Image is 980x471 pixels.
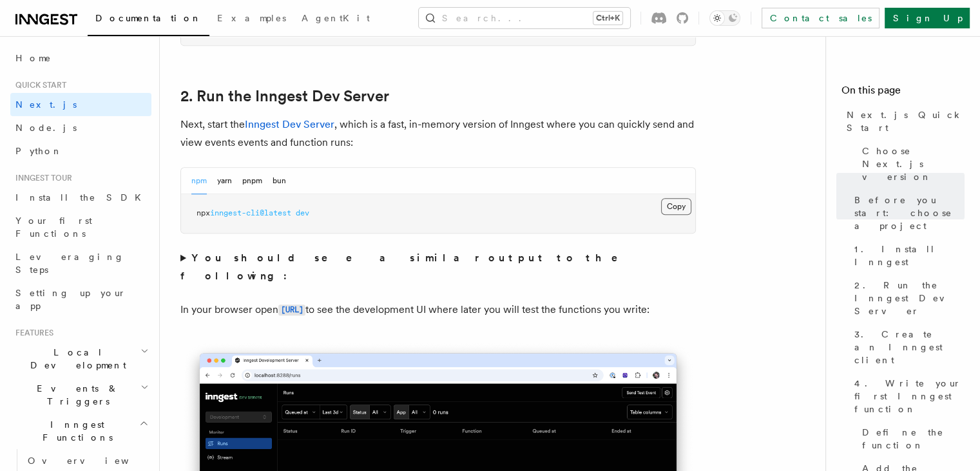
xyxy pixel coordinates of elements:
[847,108,965,134] span: Next.js Quick Start
[849,188,965,237] a: Before you start: choose a project
[661,198,691,215] button: Copy
[278,305,305,316] code: [URL]
[197,208,210,217] span: npx
[294,4,378,35] a: AgentKit
[593,12,622,25] kbd: Ctrl+K
[180,301,696,319] p: In your browser open to see the development UI where later you will test the functions you write:
[849,372,965,421] a: 4. Write your first Inngest function
[10,377,151,413] button: Events & Triggers
[841,103,965,139] a: Next.js Quick Start
[854,194,965,232] span: Before you start: choose a project
[849,274,965,323] a: 2. Run the Inngest Dev Server
[10,116,151,139] a: Node.js
[191,168,207,194] button: npm
[10,413,151,449] button: Inngest Functions
[10,382,140,408] span: Events & Triggers
[857,421,965,457] a: Define the function
[10,418,139,444] span: Inngest Functions
[849,323,965,372] a: 3. Create an Inngest client
[10,245,151,281] a: Leveraging Steps
[854,328,965,366] span: 3. Create an Inngest client
[10,80,66,90] span: Quick start
[15,192,149,203] span: Install the SDK
[180,252,636,282] strong: You should see a similar output to the following:
[10,281,151,317] a: Setting up your app
[209,4,294,35] a: Examples
[217,168,232,194] button: yarn
[180,87,389,105] a: 2. Run the Inngest Dev Server
[10,173,72,183] span: Inngest tour
[210,208,291,217] span: inngest-cli@latest
[302,13,370,23] span: AgentKit
[15,252,124,275] span: Leveraging Steps
[15,146,62,156] span: Python
[10,46,151,70] a: Home
[10,93,151,116] a: Next.js
[242,168,262,194] button: pnpm
[849,237,965,274] a: 1. Install Inngest
[709,10,740,26] button: Toggle dark mode
[419,8,630,28] button: Search...Ctrl+K
[10,186,151,209] a: Install the SDK
[10,209,151,245] a: Your first Functions
[180,115,696,152] p: Next, start the , which is a fast, in-memory version of Inngest where you can quickly send and vi...
[762,8,879,28] a: Contact sales
[278,303,305,316] a: [URL]
[10,346,140,372] span: Local Development
[15,123,77,133] span: Node.js
[10,328,53,338] span: Features
[10,341,151,377] button: Local Development
[841,83,965,103] h4: On this page
[273,168,286,194] button: bun
[885,8,970,28] a: Sign Up
[15,288,126,311] span: Setting up your app
[88,4,209,36] a: Documentation
[10,139,151,163] a: Python
[95,13,202,23] span: Documentation
[245,118,334,130] a: Inngest Dev Server
[217,13,286,23] span: Examples
[15,52,52,65] span: Home
[296,208,309,217] span: dev
[28,456,160,466] span: Overview
[854,377,965,416] span: 4. Write your first Inngest function
[857,139,965,188] a: Choose Next.js version
[15,99,77,110] span: Next.js
[180,249,696,285] summary: You should see a similar output to the following:
[854,279,965,317] span: 2. Run the Inngest Dev Server
[862,426,965,452] span: Define the function
[862,145,965,183] span: Choose Next.js version
[15,215,92,239] span: Your first Functions
[854,243,965,268] span: 1. Install Inngest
